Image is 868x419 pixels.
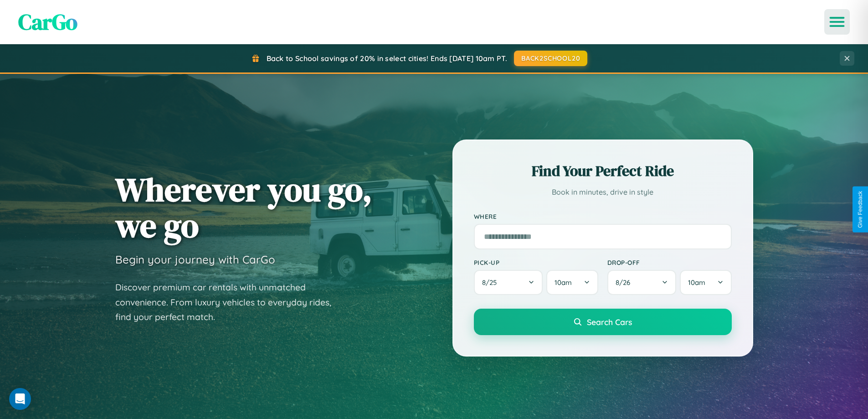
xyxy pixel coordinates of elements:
span: 10am [555,278,572,287]
label: Where [474,212,732,220]
h1: Wherever you go, we go [115,171,372,243]
span: Back to School savings of 20% in select cities! Ends [DATE] 10am PT. [267,54,507,63]
span: Search Cars [587,317,632,327]
p: Book in minutes, drive in style [474,186,732,199]
span: 8 / 26 [616,278,635,287]
div: Open Intercom Messenger [9,388,31,410]
button: 8/26 [607,270,677,295]
span: 10am [688,278,705,287]
span: 8 / 25 [482,278,501,287]
div: Give Feedback [857,191,863,228]
button: Open menu [824,9,850,35]
label: Pick-up [474,259,598,266]
h2: Find Your Perfect Ride [474,161,732,181]
h3: Begin your journey with CarGo [115,253,275,266]
button: 8/25 [474,270,543,295]
label: Drop-off [607,259,732,266]
button: 10am [680,270,731,295]
button: Search Cars [474,309,732,335]
span: CarGo [18,7,77,37]
button: BACK2SCHOOL20 [514,51,587,66]
button: 10am [546,270,598,295]
p: Discover premium car rentals with unmatched convenience. From luxury vehicles to everyday rides, ... [115,280,343,325]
